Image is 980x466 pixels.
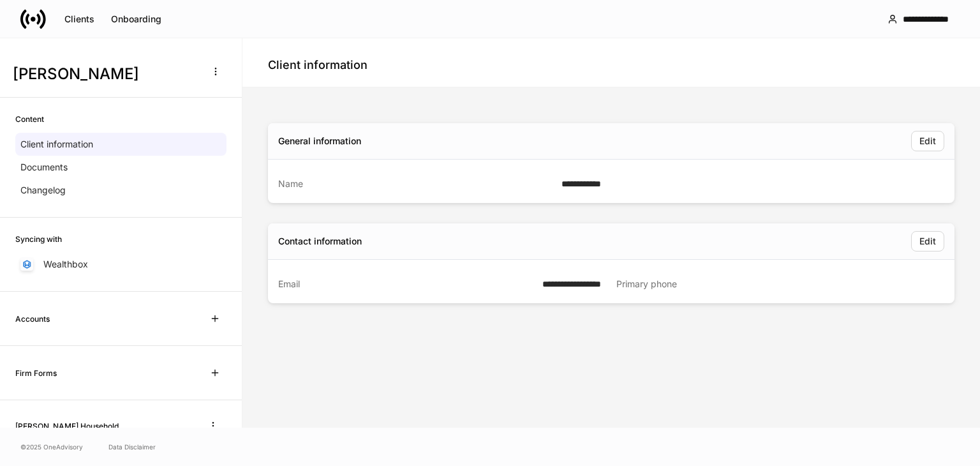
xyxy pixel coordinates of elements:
[20,184,66,197] p: Changelog
[919,237,936,246] div: Edit
[278,278,535,290] div: Email
[911,231,944,252] button: Edit
[56,9,103,29] button: Clients
[20,161,68,174] p: Documents
[43,258,88,271] p: Wealthbox
[15,133,226,156] a: Client information
[278,135,361,147] div: General information
[278,177,554,190] div: Name
[919,137,936,146] div: Edit
[20,442,83,452] span: © 2025 OneAdvisory
[15,179,226,202] a: Changelog
[64,15,94,24] div: Clients
[15,253,226,276] a: Wealthbox
[278,235,362,248] div: Contact information
[15,233,62,245] h6: Syncing with
[616,278,932,290] div: Primary phone
[15,367,57,379] h6: Firm Forms
[108,442,156,452] a: Data Disclaimer
[15,113,44,125] h6: Content
[111,15,161,24] div: Onboarding
[911,131,944,151] button: Edit
[20,138,93,151] p: Client information
[15,420,119,432] h6: [PERSON_NAME] Household
[103,9,170,29] button: Onboarding
[15,156,226,179] a: Documents
[15,313,50,325] h6: Accounts
[268,57,367,73] h4: Client information
[13,64,197,84] h3: [PERSON_NAME]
